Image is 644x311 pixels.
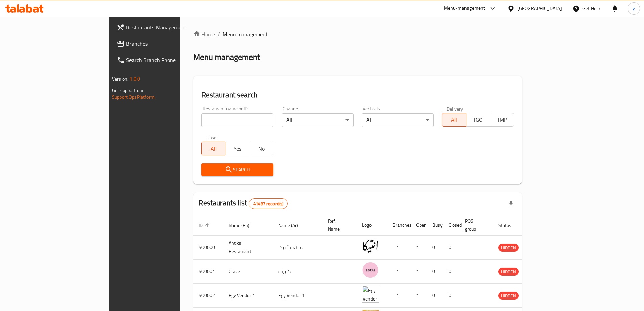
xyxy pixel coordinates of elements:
[411,284,427,308] td: 1
[199,221,212,229] span: ID
[201,142,226,155] button: All
[223,260,273,284] td: Crave
[469,115,487,125] span: TGO
[126,40,211,48] span: Branches
[201,90,514,100] h2: Restaurant search
[249,201,287,207] span: 41487 record(s)
[273,284,323,308] td: Egy Vendor 1
[112,74,128,83] span: Version:
[490,113,514,127] button: TMP
[443,260,459,284] td: 0
[273,260,323,284] td: كرييف
[387,260,411,284] td: 1
[411,260,427,284] td: 1
[223,284,273,308] td: Egy Vendor 1
[193,52,260,63] h2: Menu management
[493,115,511,125] span: TMP
[223,236,273,260] td: Antika Restaurant
[273,236,323,260] td: مطعم أنتيكا
[443,284,459,308] td: 0
[498,268,519,276] div: HIDDEN
[357,215,387,236] th: Logo
[225,142,249,155] button: Yes
[126,23,211,31] span: Restaurants Management
[442,113,466,127] button: All
[387,284,411,308] td: 1
[427,236,443,260] td: 0
[633,5,635,12] span: y
[112,93,155,102] a: Support.OpsPlatform
[193,30,522,38] nav: breadcrumb
[201,163,273,176] button: Search
[205,144,223,154] span: All
[427,260,443,284] td: 0
[111,19,216,36] a: Restaurants Management
[252,144,271,154] span: No
[498,244,519,252] span: HIDDEN
[249,142,273,155] button: No
[443,236,459,260] td: 0
[126,56,211,64] span: Search Branch Phone
[387,215,411,236] th: Branches
[444,4,485,13] div: Menu-management
[228,144,247,154] span: Yes
[362,238,379,254] img: Antika Restaurant
[427,284,443,308] td: 0
[447,106,463,111] label: Delivery
[362,286,379,303] img: Egy Vendor 1
[278,221,307,229] span: Name (Ar)
[223,30,268,38] span: Menu management
[387,236,411,260] td: 1
[362,262,379,279] img: Crave
[218,30,220,38] li: /
[201,113,273,127] input: Search for restaurant name or ID..
[229,221,258,229] span: Name (En)
[206,135,219,140] label: Upsell
[465,217,485,233] span: POS group
[498,268,519,276] span: HIDDEN
[411,215,427,236] th: Open
[362,113,434,127] div: All
[129,74,140,83] span: 1.0.0
[443,215,459,236] th: Closed
[249,198,288,209] div: Total records count
[498,221,520,229] span: Status
[466,113,490,127] button: TGO
[112,86,143,95] span: Get support on:
[503,196,519,212] div: Export file
[517,5,562,12] div: [GEOGRAPHIC_DATA]
[282,113,354,127] div: All
[207,165,268,174] span: Search
[427,215,443,236] th: Busy
[498,292,519,300] span: HIDDEN
[411,236,427,260] td: 1
[111,36,216,52] a: Branches
[328,217,349,233] span: Ref. Name
[111,52,216,68] a: Search Branch Phone
[445,115,463,125] span: All
[199,198,288,209] h2: Restaurants list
